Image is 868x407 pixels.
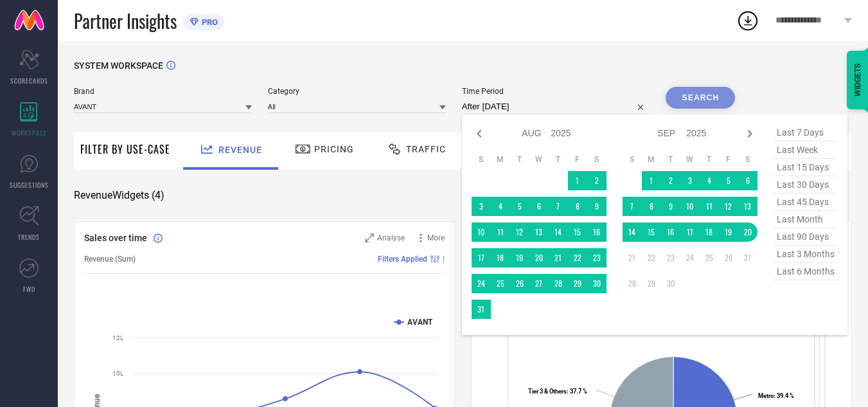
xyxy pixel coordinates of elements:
[642,274,661,293] td: Mon Sep 29 2025
[587,197,607,216] td: Sat Aug 09 2025
[774,194,838,211] span: last 45 days
[774,246,838,263] span: last 3 months
[84,255,136,264] span: Revenue (Sum)
[661,222,680,242] td: Tue Sep 16 2025
[568,154,587,165] th: Friday
[719,248,738,267] td: Fri Sep 26 2025
[491,154,510,165] th: Monday
[758,392,794,399] text: : 39.4 %
[199,17,218,27] span: PRO
[268,87,446,96] span: Category
[510,154,529,165] th: Tuesday
[491,197,510,216] td: Mon Aug 04 2025
[774,159,838,176] span: last 15 days
[314,144,354,154] span: Pricing
[218,145,262,155] span: Revenue
[738,171,757,190] td: Sat Sep 06 2025
[742,126,757,141] div: Next month
[700,171,719,190] td: Thu Sep 04 2025
[462,99,650,114] input: Select time period
[623,222,642,242] td: Sun Sep 14 2025
[738,222,757,242] td: Sat Sep 20 2025
[738,197,757,216] td: Sat Sep 13 2025
[510,274,529,293] td: Tue Aug 26 2025
[472,300,491,319] td: Sun Aug 31 2025
[623,274,642,293] td: Sun Sep 28 2025
[680,248,700,267] td: Wed Sep 24 2025
[680,171,700,190] td: Wed Sep 03 2025
[74,60,163,71] span: SYSTEM WORKSPACE
[774,263,838,280] span: last 6 months
[406,144,446,154] span: Traffic
[378,255,427,264] span: Filters Applied
[407,318,433,327] text: AVANT
[623,248,642,267] td: Sun Sep 21 2025
[549,197,568,216] td: Thu Aug 07 2025
[738,154,757,165] th: Saturday
[472,248,491,267] td: Sun Aug 17 2025
[112,370,124,377] text: 10L
[661,154,680,165] th: Tuesday
[472,222,491,242] td: Sun Aug 10 2025
[700,222,719,242] td: Thu Sep 18 2025
[529,222,549,242] td: Wed Aug 13 2025
[80,141,170,157] span: Filter By Use-Case
[529,274,549,293] td: Wed Aug 27 2025
[642,222,661,242] td: Mon Sep 15 2025
[736,9,759,32] div: Open download list
[491,274,510,293] td: Mon Aug 25 2025
[719,154,738,165] th: Friday
[661,248,680,267] td: Tue Sep 23 2025
[472,274,491,293] td: Sun Aug 24 2025
[549,248,568,267] td: Thu Aug 21 2025
[377,233,405,242] span: Analyse
[719,222,738,242] td: Fri Sep 19 2025
[491,222,510,242] td: Mon Aug 11 2025
[74,189,164,202] span: Revenue Widgets ( 4 )
[623,197,642,216] td: Sun Sep 07 2025
[529,197,549,216] td: Wed Aug 06 2025
[568,274,587,293] td: Fri Aug 29 2025
[74,87,252,96] span: Brand
[738,248,757,267] td: Sat Sep 27 2025
[700,248,719,267] td: Thu Sep 25 2025
[758,392,774,399] tspan: Metro
[10,76,48,86] span: SCORECARDS
[84,233,147,243] span: Sales over time
[661,171,680,190] td: Tue Sep 02 2025
[568,222,587,242] td: Fri Aug 15 2025
[568,197,587,216] td: Fri Aug 08 2025
[549,154,568,165] th: Thursday
[774,228,838,246] span: last 90 days
[74,8,177,34] span: Partner Insights
[529,248,549,267] td: Wed Aug 20 2025
[529,154,549,165] th: Wednesday
[661,274,680,293] td: Tue Sep 30 2025
[587,171,607,190] td: Sat Aug 02 2025
[12,128,47,138] span: WORKSPACE
[472,154,491,165] th: Sunday
[774,141,838,159] span: last week
[642,248,661,267] td: Mon Sep 22 2025
[365,233,374,242] svg: Zoom
[719,171,738,190] td: Fri Sep 05 2025
[549,274,568,293] td: Thu Aug 28 2025
[680,197,700,216] td: Wed Sep 10 2025
[642,154,661,165] th: Monday
[510,197,529,216] td: Tue Aug 05 2025
[528,388,567,395] tspan: Tier 3 & Others
[642,197,661,216] td: Mon Sep 08 2025
[680,154,700,165] th: Wednesday
[587,274,607,293] td: Sat Aug 30 2025
[568,171,587,190] td: Fri Aug 01 2025
[427,233,445,242] span: More
[510,248,529,267] td: Tue Aug 19 2025
[774,211,838,228] span: last month
[623,154,642,165] th: Sunday
[112,334,124,341] text: 12L
[443,255,445,264] span: |
[510,222,529,242] td: Tue Aug 12 2025
[587,222,607,242] td: Sat Aug 16 2025
[528,388,587,395] text: : 37.7 %
[642,171,661,190] td: Mon Sep 01 2025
